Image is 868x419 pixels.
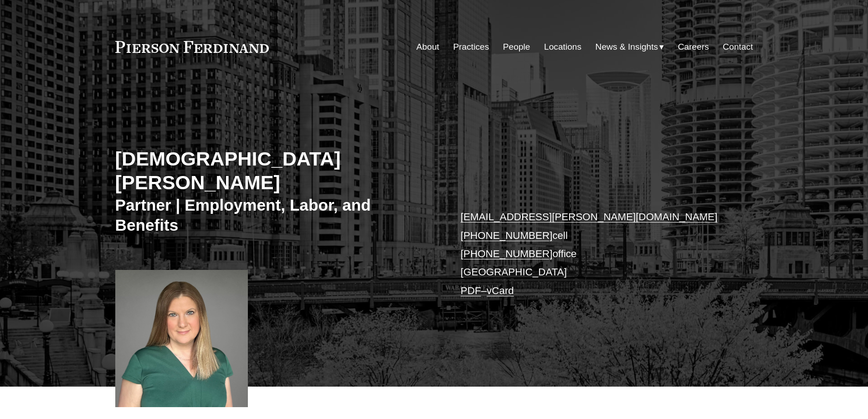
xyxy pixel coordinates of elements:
a: People [503,38,530,56]
a: About [416,38,439,56]
a: Practices [453,38,489,56]
h2: [DEMOGRAPHIC_DATA][PERSON_NAME] [115,147,434,195]
a: Contact [723,38,753,56]
a: [PHONE_NUMBER] [461,248,553,259]
a: PDF [461,285,481,296]
a: folder dropdown [596,38,664,56]
h3: Partner | Employment, Labor, and Benefits [115,195,434,235]
a: [EMAIL_ADDRESS][PERSON_NAME][DOMAIN_NAME] [461,211,718,222]
span: News & Insights [596,39,658,55]
a: vCard [487,285,514,296]
a: Careers [678,38,709,56]
a: [PHONE_NUMBER] [461,230,553,241]
p: cell office [GEOGRAPHIC_DATA] – [461,208,726,300]
a: Locations [544,38,581,56]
